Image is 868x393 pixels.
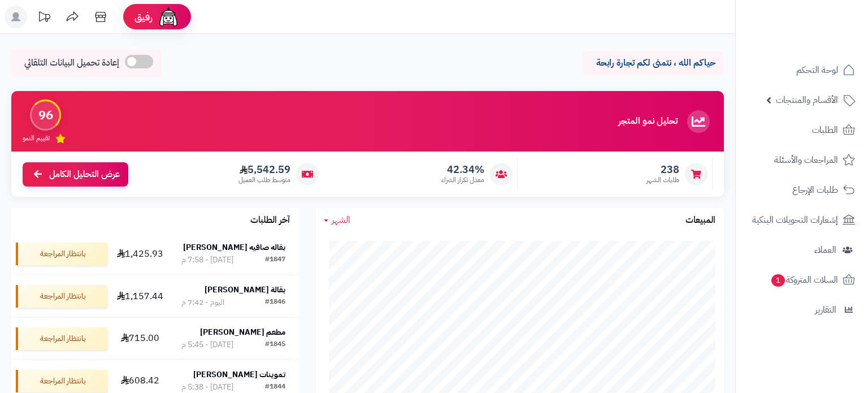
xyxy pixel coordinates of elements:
span: طلبات الشهر [646,175,679,185]
span: العملاء [814,242,836,258]
a: الشهر [324,214,350,227]
span: 1 [771,274,785,287]
span: التقارير [815,302,836,318]
span: إشعارات التحويلات البنكية [752,212,838,228]
span: لوحة التحكم [796,62,838,78]
div: اليوم - 7:42 م [181,297,224,308]
span: 5,542.59 [238,163,290,176]
div: [DATE] - 5:38 م [181,382,233,393]
div: بانتظار المراجعة [16,243,107,265]
td: 1,425.93 [112,233,168,275]
span: متوسط طلب العميل [238,175,290,185]
div: بانتظار المراجعة [16,327,107,350]
span: طلبات الإرجاع [792,182,838,198]
img: ai-face.png [157,6,180,28]
span: عرض التحليل الكامل [49,168,120,181]
a: السلات المتروكة1 [743,266,861,293]
td: 715.00 [112,318,168,360]
a: لوحة التحكم [743,57,861,84]
p: حياكم الله ، نتمنى لكم تجارة رابحة [591,57,715,70]
span: رفيق [134,10,153,24]
span: المراجعات والأسئلة [774,152,838,168]
span: 42.34% [441,163,484,176]
span: معدل تكرار الشراء [441,175,484,185]
span: السلات المتروكة [770,272,838,288]
strong: بقاله صافيه [PERSON_NAME] [183,241,285,253]
div: [DATE] - 7:58 م [181,254,233,266]
div: #1846 [265,297,285,308]
div: #1844 [265,382,285,393]
span: الطلبات [812,122,838,138]
h3: المبيعات [685,215,715,226]
img: logo-2.png [791,31,857,54]
div: بانتظار المراجعة [16,370,107,392]
a: إشعارات التحويلات البنكية [743,206,861,234]
span: تقييم النمو [23,133,50,143]
a: الطلبات [743,116,861,144]
a: طلبات الإرجاع [743,176,861,204]
span: 238 [646,163,679,176]
a: التقارير [743,296,861,323]
div: [DATE] - 5:45 م [181,339,233,351]
div: بانتظار المراجعة [16,285,107,308]
strong: بقالة [PERSON_NAME] [205,284,285,296]
strong: تموينات [PERSON_NAME] [193,369,285,381]
a: عرض التحليل الكامل [23,162,128,187]
span: إعادة تحميل البيانات التلقائي [24,57,119,70]
h3: تحليل نمو المتجر [618,116,678,127]
td: 1,157.44 [112,275,168,317]
a: المراجعات والأسئلة [743,146,861,174]
div: #1845 [265,339,285,351]
a: تحديثات المنصة [30,6,58,31]
div: #1847 [265,254,285,266]
h3: آخر الطلبات [250,215,290,226]
span: الأقسام والمنتجات [776,92,838,108]
strong: مطعم [PERSON_NAME] [200,326,285,338]
span: الشهر [332,213,350,227]
a: العملاء [743,236,861,264]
